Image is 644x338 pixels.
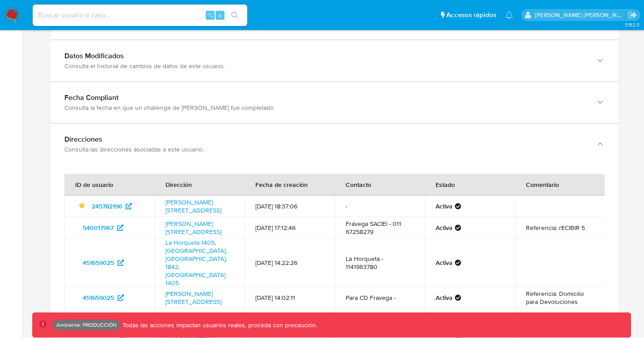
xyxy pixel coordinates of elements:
span: ⌥ [207,11,213,19]
button: search-icon [225,9,244,22]
a: Salir [628,10,637,20]
p: horacio.montalvetti@mercadolibre.com [535,11,625,19]
span: Accesos rápidos [446,10,496,20]
p: Ambiente: PRODUCCIÓN [56,323,117,327]
span: 3.152.0 [625,21,640,28]
span: s [219,11,221,19]
input: Buscar usuario o caso... [33,9,247,21]
p: Todas las acciones impactan usuarios reales, proceda con precaución. [120,321,317,329]
a: Notificaciones [505,11,513,19]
